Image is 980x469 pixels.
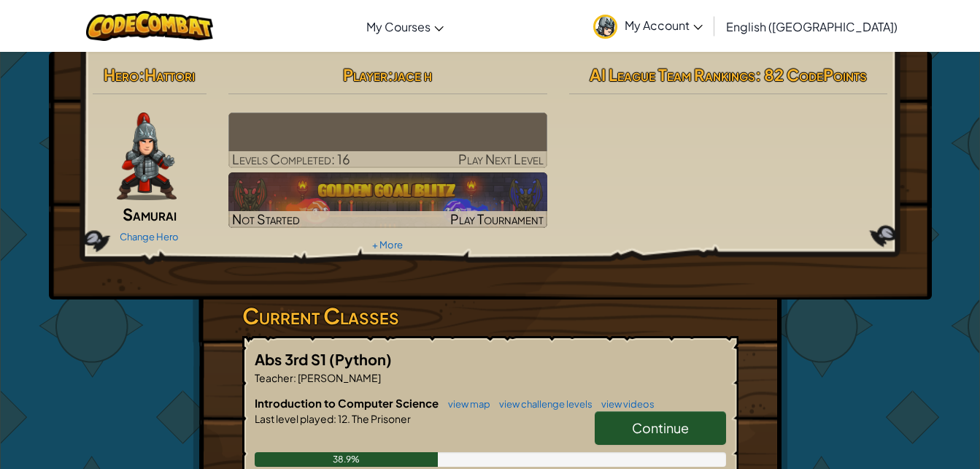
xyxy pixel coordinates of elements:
[586,3,710,49] a: My Account
[590,64,755,85] span: AI League Team Rankings
[719,7,905,46] a: English ([GEOGRAPHIC_DATA])
[104,64,139,85] span: Hero
[232,150,350,167] span: Levels Completed: 16
[458,150,544,167] span: Play Next Level
[393,64,432,85] span: jace h
[632,419,689,436] span: Continue
[123,204,177,224] span: Samurai
[296,371,381,384] span: [PERSON_NAME]
[366,19,431,34] span: My Courses
[232,210,300,227] span: Not Started
[387,64,393,85] span: :
[594,398,655,410] a: view videos
[372,239,403,251] a: + More
[228,113,547,168] a: Play Next Level
[86,11,214,41] img: CodeCombat logo
[343,64,387,85] span: Player
[139,64,144,85] span: :
[755,64,867,85] span: : 82 CodePoints
[333,412,336,425] span: :
[255,412,333,425] span: Last level played
[255,371,293,384] span: Teacher
[117,113,177,200] img: samurai.pose.png
[441,398,490,410] a: view map
[255,452,438,467] div: 38.9%
[293,371,296,384] span: :
[726,19,898,34] span: English ([GEOGRAPHIC_DATA])
[450,210,544,227] span: Play Tournament
[492,398,593,410] a: view challenge levels
[350,412,411,425] span: The Prisoner
[336,412,350,425] span: 12.
[242,300,738,332] h3: Current Classes
[255,350,329,368] span: Abs 3rd S1
[625,18,703,33] span: My Account
[359,7,451,46] a: My Courses
[228,172,547,228] a: Not StartedPlay Tournament
[255,396,441,410] span: Introduction to Computer Science
[329,350,392,368] span: (Python)
[228,172,547,228] img: Golden Goal
[593,15,617,39] img: avatar
[144,64,195,85] span: Hattori
[120,231,179,243] a: Change Hero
